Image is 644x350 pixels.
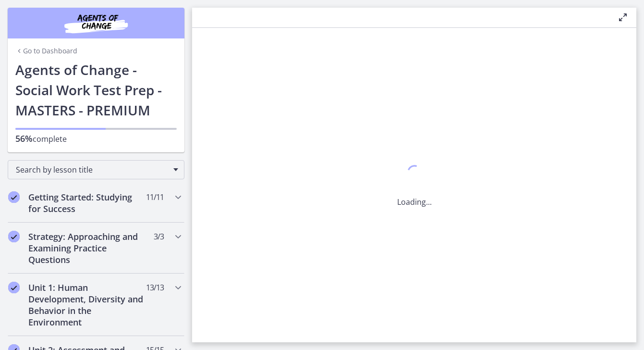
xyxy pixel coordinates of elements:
h2: Strategy: Approaching and Examining Practice Questions [28,231,146,265]
span: 3 / 3 [154,231,164,242]
h2: Unit 1: Human Development, Diversity and Behavior in the Environment [28,282,146,328]
span: 13 / 13 [146,282,164,293]
h2: Getting Started: Studying for Success [28,191,146,214]
i: Completed [8,282,20,293]
span: 56% [15,133,33,144]
img: Agents of Change Social Work Test Prep [38,12,154,35]
h1: Agents of Change - Social Work Test Prep - MASTERS - PREMIUM [15,60,177,120]
i: Completed [8,191,20,203]
p: Loading... [397,196,432,208]
div: Search by lesson title [8,160,184,179]
p: complete [15,133,177,145]
div: 1 [397,162,432,185]
a: Go to Dashboard [15,46,77,56]
span: Search by lesson title [16,164,169,175]
i: Completed [8,231,20,242]
span: 11 / 11 [146,191,164,203]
